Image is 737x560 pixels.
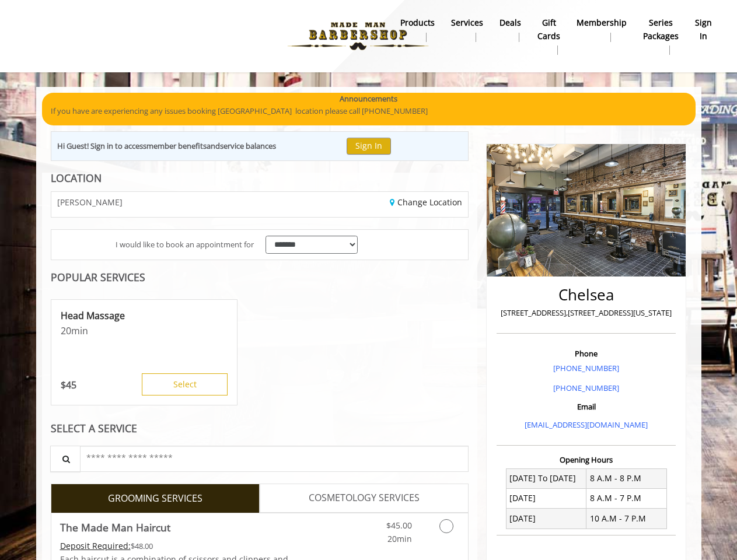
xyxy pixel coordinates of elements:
div: Hi Guest! Sign in to access and [57,140,276,152]
span: I would like to book an appointment for [116,239,254,251]
td: [DATE] [506,509,586,528]
span: [PERSON_NAME] [57,198,123,206]
a: Productsproducts [392,15,443,45]
img: Made Man Barbershop logo [278,4,438,68]
div: SELECT A SERVICE [51,423,469,434]
p: 45 [61,379,76,391]
span: min [71,324,88,337]
b: The Made Man Haircut [60,519,170,535]
a: [PHONE_NUMBER] [553,383,619,393]
a: sign insign in [687,15,720,45]
span: $45.00 [386,520,412,531]
p: [STREET_ADDRESS],[STREET_ADDRESS][US_STATE] [500,307,673,319]
p: If you have are experiencing any issues booking [GEOGRAPHIC_DATA] location please call [PHONE_NUM... [51,105,687,117]
a: ServicesServices [443,15,491,45]
span: $ [61,379,66,391]
span: This service needs some Advance to be paid before we block your appointment [60,540,131,551]
b: POPULAR SERVICES [51,270,145,284]
b: sign in [695,16,712,43]
a: [EMAIL_ADDRESS][DOMAIN_NAME] [525,419,648,430]
b: products [400,16,435,29]
b: gift cards [537,16,560,43]
a: [PHONE_NUMBER] [553,363,619,373]
p: 20 [61,324,228,337]
b: LOCATION [51,171,102,185]
td: [DATE] To [DATE] [506,468,586,488]
button: Service Search [50,446,81,472]
b: Series packages [643,16,679,43]
a: Series packagesSeries packages [635,15,687,58]
a: Gift cardsgift cards [529,15,568,58]
span: COSMETOLOGY SERVICES [309,491,420,506]
h3: Phone [500,349,673,358]
b: Services [451,16,483,29]
span: 20min [387,533,412,544]
a: MembershipMembership [568,15,635,45]
td: 8 A.M - 7 P.M [586,488,667,508]
b: Announcements [340,93,397,105]
div: $48.00 [60,540,295,552]
h3: Opening Hours [497,456,676,464]
b: service balances [220,141,276,151]
h3: Email [500,402,673,411]
td: 10 A.M - 7 P.M [586,509,667,528]
p: Head Massage [61,309,228,322]
b: Membership [577,16,627,29]
a: DealsDeals [491,15,529,45]
td: 8 A.M - 8 P.M [586,468,667,488]
button: Sign In [347,138,391,155]
h2: Chelsea [500,286,673,303]
span: GROOMING SERVICES [108,491,202,506]
td: [DATE] [506,488,586,508]
b: Deals [500,16,521,29]
b: member benefits [146,141,207,151]
a: Change Location [390,197,462,208]
button: Select [142,373,228,395]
